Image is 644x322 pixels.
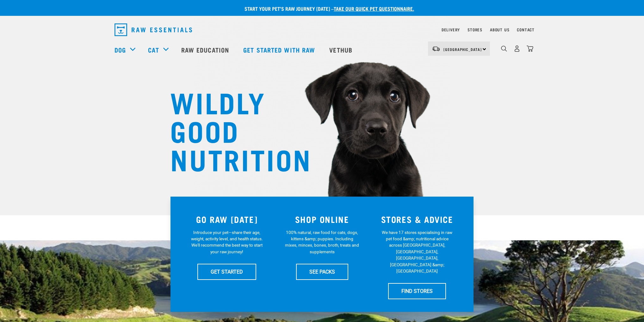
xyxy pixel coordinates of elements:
[190,229,264,255] p: Introduce your pet—share their age, weight, activity level, and health status. We'll recommend th...
[175,37,237,62] a: Raw Education
[115,23,192,36] img: Raw Essentials Logo
[468,28,482,31] a: Stores
[490,28,509,31] a: About Us
[183,214,271,224] h3: GO RAW [DATE]
[323,37,360,62] a: Vethub
[296,264,348,280] a: SEE PACKS
[443,48,482,50] span: [GEOGRAPHIC_DATA]
[109,21,535,39] nav: dropdown navigation
[380,229,454,275] p: We have 17 stores specialising in raw pet food &amp; nutritional advice across [GEOGRAPHIC_DATA],...
[148,45,159,54] a: Cat
[115,45,126,54] a: Dog
[373,214,461,224] h3: STORES & ADVICE
[514,45,520,52] img: user.png
[197,264,256,280] a: GET STARTED
[278,214,366,224] h3: SHOP ONLINE
[501,46,507,52] img: home-icon-1@2x.png
[285,229,359,255] p: 100% natural, raw food for cats, dogs, kittens &amp; puppies. Including mixes, minces, bones, bro...
[442,28,460,31] a: Delivery
[527,45,533,52] img: home-icon@2x.png
[388,283,446,299] a: FIND STORES
[334,7,414,10] a: take our quick pet questionnaire.
[237,37,323,62] a: Get started with Raw
[517,28,535,31] a: Contact
[170,87,297,173] h1: WILDLY GOOD NUTRITION
[432,46,440,52] img: van-moving.png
